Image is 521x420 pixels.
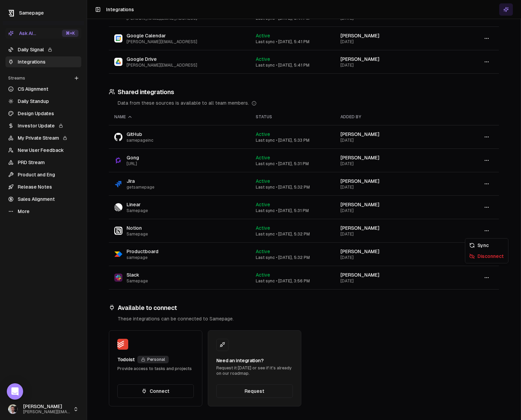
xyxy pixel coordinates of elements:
a: Design Updates [5,108,81,119]
a: CS Alignment [5,84,81,94]
div: [DATE] [340,255,442,260]
div: Personal [137,356,169,363]
div: Added by [340,114,442,120]
img: Slack [114,274,122,282]
button: [PERSON_NAME][PERSON_NAME][EMAIL_ADDRESS] [5,401,81,417]
a: PRD Stream [5,157,81,168]
div: Disconnect [467,251,507,262]
button: Ask AI...⌘+K [5,28,81,39]
div: Last sync • [DATE], 5:33 PM [256,138,330,143]
span: [PERSON_NAME][EMAIL_ADDRESS] [23,409,70,415]
div: ⌘ +K [62,30,79,37]
div: Last sync • [DATE], 5:41 PM [256,63,330,68]
img: Productboard [114,250,122,258]
button: Connect [117,384,194,398]
span: [PERSON_NAME] [340,155,380,160]
span: samepage [127,255,158,260]
a: Daily Standup [5,96,81,107]
div: Open Intercom Messenger [7,383,23,400]
span: Active [256,56,270,62]
img: Jira [114,180,122,188]
div: Last sync • [DATE], 5:32 PM [256,231,330,237]
a: Request [216,384,293,398]
div: Last sync • [DATE], 3:56 PM [256,278,330,284]
div: [DATE] [340,138,442,143]
a: Product and Eng [5,169,81,180]
span: [PERSON_NAME] [23,404,70,410]
div: [DATE] [340,39,442,45]
span: [PERSON_NAME] [340,178,380,184]
span: Google Calendar [127,32,197,39]
span: Notion [127,225,148,231]
span: Active [256,33,270,38]
span: Productboard [127,248,158,255]
span: Samepage [127,278,148,284]
img: GitHub [114,133,122,141]
div: [DATE] [340,231,442,237]
div: [DATE] [340,161,442,167]
span: Jira [127,178,154,185]
div: Last sync • [DATE], 5:31 PM [256,161,330,167]
span: Active [256,272,270,278]
span: Samepage [127,231,148,237]
div: [DATE] [340,63,442,68]
h3: Shared integrations [109,87,499,97]
img: Google Drive [114,58,122,66]
span: Samepage [19,10,44,16]
img: Todoist [117,339,128,350]
span: Active [256,249,270,254]
img: _image [8,404,18,414]
img: Gong [114,156,122,164]
span: [PERSON_NAME] [340,202,380,207]
span: [PERSON_NAME] [340,272,380,278]
div: Last sync • [DATE], 5:31 PM [256,208,330,213]
div: Provide access to tasks and projects [117,366,194,371]
span: [PERSON_NAME] [340,249,380,254]
h3: Available to connect [109,303,499,313]
a: Integrations [5,56,81,67]
a: Daily Signal [5,44,81,55]
span: Slack [127,272,148,278]
a: New User Feedback [5,145,81,156]
span: Active [256,225,270,231]
div: Streams [5,73,81,84]
div: Ask AI... [8,30,36,37]
span: Gong [127,154,139,161]
div: Request it [DATE] or see if it's already on our roadmap. [216,365,293,376]
a: Investor Update [5,120,81,131]
span: Active [256,178,270,184]
div: Last sync • [DATE], 5:32 PM [256,255,330,260]
span: [PERSON_NAME] [340,56,380,62]
a: Release Notes [5,181,81,192]
img: Notion [114,227,122,235]
span: getsamepage [127,185,154,190]
span: Active [256,155,270,160]
div: Status [256,114,330,120]
a: My Private Stream [5,133,81,143]
span: [URL] [127,161,139,167]
span: samepageinc [127,138,153,143]
div: Last sync • [DATE], 5:32 PM [256,185,330,190]
img: Linear [114,203,122,211]
div: Need an integration? [216,357,293,364]
span: Google Drive [127,56,197,63]
span: GitHub [127,131,153,138]
a: Sales Alignment [5,194,81,205]
span: [PERSON_NAME][EMAIL_ADDRESS] [127,63,197,68]
div: [DATE] [340,208,442,213]
span: [PERSON_NAME] [340,225,380,231]
span: Active [256,202,270,207]
span: [PERSON_NAME] [340,132,380,137]
div: [DATE] [340,278,442,284]
div: Sync [467,240,507,251]
a: More [5,206,81,217]
div: Data from these sources is available to all team members. [118,100,499,106]
div: These integrations can be connected to Samepage. [118,315,499,322]
span: Linear [127,201,148,208]
span: Active [256,132,270,137]
span: [PERSON_NAME][EMAIL_ADDRESS] [127,39,197,45]
div: [DATE] [340,185,442,190]
div: Todoist [117,356,135,363]
span: [PERSON_NAME] [340,33,380,38]
span: Samepage [127,208,148,213]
